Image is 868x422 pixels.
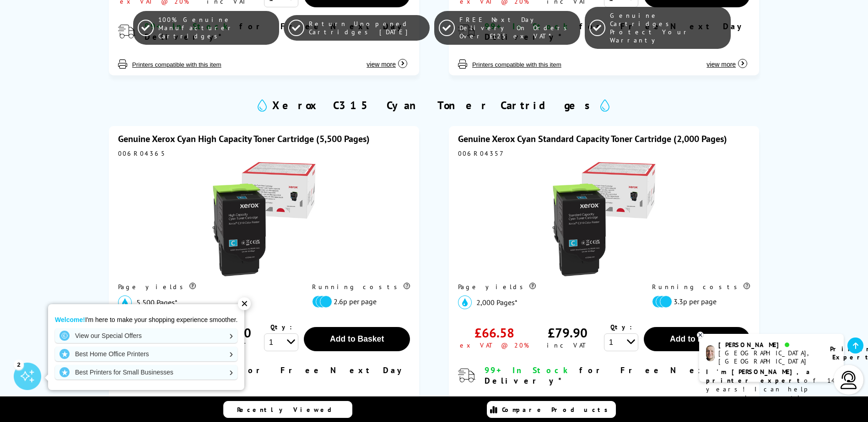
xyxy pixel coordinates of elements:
span: 2,000 Pages* [476,298,518,307]
button: view more [704,395,750,412]
b: I'm [PERSON_NAME], a printer expert [706,368,813,385]
a: Best Printers for Small Businesses [55,365,237,380]
button: view more [364,395,410,412]
div: [GEOGRAPHIC_DATA], [GEOGRAPHIC_DATA] [718,349,819,365]
span: Recently Viewed [237,406,341,414]
strong: Welcome! [55,316,85,323]
div: Page yields [118,283,293,291]
div: £66.58 [474,324,514,341]
img: Xerox Cyan Standard Capacity Toner Cartridge (2,000 Pages) [547,162,661,276]
span: Add to Basket [330,334,384,343]
span: Qty: [610,323,632,331]
span: for Free Next Day Delivery* [145,365,406,386]
div: 006R04357 [458,149,750,158]
a: Best Home Office Printers [55,347,237,361]
div: 006R04365 [118,149,410,158]
span: Return Unopened Cartridges [DATE] [309,20,425,36]
img: ashley-livechat.png [706,345,715,361]
span: Add to Basket [670,334,724,343]
button: Printers compatible with this item [129,61,224,69]
div: Running costs [652,283,750,291]
a: Compare Products [487,401,616,418]
div: ex VAT @ 20% [460,341,529,349]
span: FREE Next Day Delivery On Orders Over £125 ex VAT* [459,16,575,40]
a: View our Special Offers [55,328,237,343]
span: 100% Genuine Manufacturer Cartridges [158,16,274,40]
span: Qty: [270,323,292,331]
img: cyan_icon.svg [118,295,132,309]
a: Recently Viewed [223,401,352,418]
p: of 14 years! I can help you choose the right product [706,368,837,411]
button: Printers compatible with this item [469,61,564,69]
div: inc VAT [547,341,588,349]
img: Xerox Cyan High Capacity Toner Cartridge (5,500 Pages) [207,162,321,276]
span: view more [367,61,396,68]
div: Page yields [458,283,633,291]
div: 2 [14,359,24,369]
span: Genuine Cartridges Protect Your Warranty [610,11,726,44]
span: Compare Products [502,406,613,414]
span: for Free Next Day Delivery* [485,365,746,386]
div: [PERSON_NAME] [718,341,819,349]
a: Genuine Xerox Cyan Standard Capacity Toner Cartridge (2,000 Pages) [458,133,727,145]
div: £79.90 [548,324,588,341]
span: 99+ In Stock [485,365,571,375]
h2: Xerox C315 Cyan Toner Cartridges [272,98,596,112]
img: user-headset-light.svg [840,371,858,389]
button: Add to Basket [304,327,410,351]
button: view more [364,51,410,69]
div: Running costs [312,283,410,291]
li: 3.3p per page [652,295,745,308]
p: I'm here to make your shopping experience smoother. [55,316,237,324]
button: view more [704,51,750,69]
div: ✕ [238,297,251,310]
button: Add to Basket [644,327,750,351]
img: cyan_icon.svg [458,295,472,309]
span: view more [706,61,736,68]
li: 2.6p per page [312,295,405,308]
span: 5,500 Pages* [136,298,178,307]
a: Genuine Xerox Cyan High Capacity Toner Cartridge (5,500 Pages) [118,133,370,145]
